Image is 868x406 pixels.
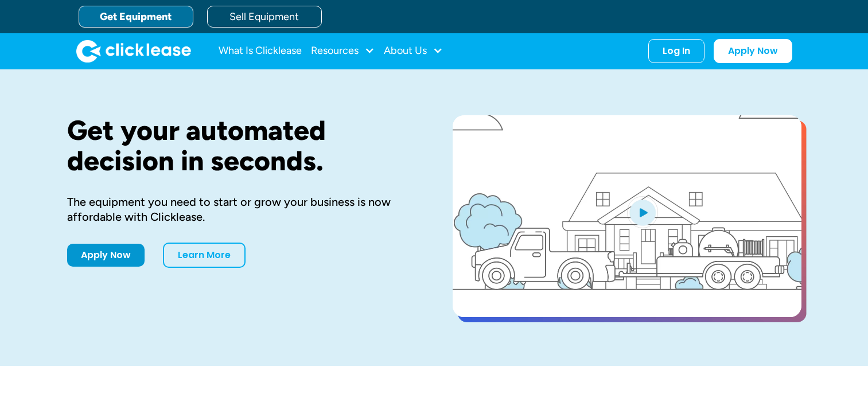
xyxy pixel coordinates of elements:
img: Blue play button logo on a light blue circular background [627,196,658,228]
a: home [76,40,191,63]
div: Log In [663,45,690,57]
div: Resources [311,40,375,63]
h1: Get your automated decision in seconds. [67,115,416,176]
a: Learn More [163,243,246,268]
a: What Is Clicklease [219,40,302,63]
a: Sell Equipment [207,6,322,28]
a: Apply Now [714,39,792,63]
img: Clicklease logo [76,40,191,63]
a: Get Equipment [79,6,193,28]
div: The equipment you need to start or grow your business is now affordable with Clicklease. [67,194,416,224]
a: Apply Now [67,244,145,267]
a: open lightbox [453,115,801,317]
div: About Us [384,40,443,63]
